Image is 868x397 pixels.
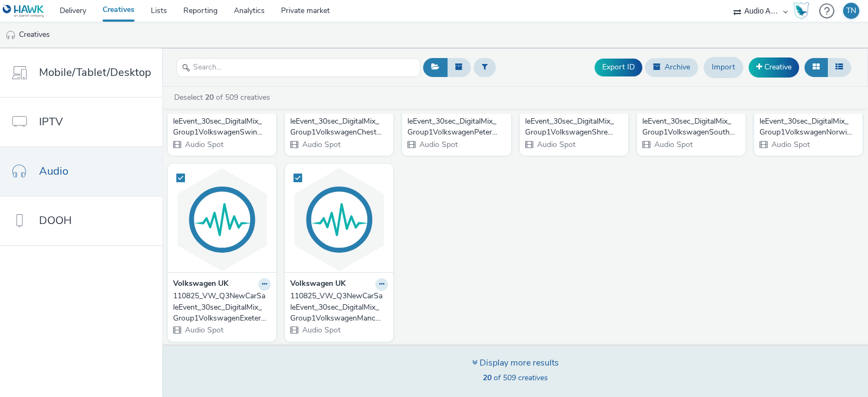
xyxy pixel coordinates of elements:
[176,58,420,77] input: Search...
[173,278,228,291] strong: Volkswagen UK
[759,105,853,138] div: 110825_VW_Q3NewCarSaleEvent_30sec_DigitalMix_Group1VolkswagenNorwich.mp3
[301,139,341,150] span: Audio Spot
[173,291,266,324] div: 110825_VW_Q3NewCarSaleEvent_30sec_DigitalMix_Group1VolkswagenExeter.mp3
[642,105,736,138] div: 110825_VW_Q3NewCarSaleEvent_30sec_DigitalMix_Group1VolkswagenSouthend.mp3
[290,291,384,324] div: 110825_VW_Q3NewCarSaleEvent_30sec_DigitalMix_Group1VolkswagenManchester.mp3
[827,58,851,76] button: Table
[536,139,576,150] span: Audio Spot
[704,57,743,78] a: Import
[288,167,391,272] img: 110825_VW_Q3NewCarSaleEvent_30sec_DigitalMix_Group1VolkswagenManchester.mp3 visual
[301,325,341,335] span: Audio Spot
[173,92,275,103] a: Deselect of 509 creatives
[184,325,224,335] span: Audio Spot
[793,2,814,20] a: Hawk Academy
[793,2,809,20] img: Hawk Academy
[653,139,693,150] span: Audio Spot
[5,30,16,41] img: audio
[184,139,224,150] span: Audio Spot
[645,58,698,76] button: Archive
[290,105,388,138] a: 110825_VW_Q3NewCarSaleEvent_30sec_DigitalMix_Group1VolkswagenChester.mp3
[483,373,548,383] span: of 509 creatives
[205,92,214,103] strong: 20
[290,291,388,324] a: 110825_VW_Q3NewCarSaleEvent_30sec_DigitalMix_Group1VolkswagenManchester.mp3
[642,105,740,138] a: 110825_VW_Q3NewCarSaleEvent_30sec_DigitalMix_Group1VolkswagenSouthend.mp3
[472,357,559,369] div: Display more results
[39,163,68,179] span: Audio
[525,105,618,138] div: 110825_VW_Q3NewCarSaleEvent_30sec_DigitalMix_Group1VolkswagenShrewsbury_Oh.mp3
[39,213,72,228] span: DOOH
[407,105,501,138] div: 110825_VW_Q3NewCarSaleEvent_30sec_DigitalMix_Group1VolkswagenPeterborough.mp3
[170,167,273,272] img: 110825_VW_Q3NewCarSaleEvent_30sec_DigitalMix_Group1VolkswagenExeter.mp3 visual
[418,139,458,150] span: Audio Spot
[595,59,642,76] button: Export ID
[759,105,857,138] a: 110825_VW_Q3NewCarSaleEvent_30sec_DigitalMix_Group1VolkswagenNorwich.mp3
[173,105,266,138] div: 110825_VW_Q3NewCarSaleEvent_30sec_DigitalMix_Group1VolkswagenSwindon.mp3
[483,373,492,383] strong: 20
[290,278,346,291] strong: Volkswagen UK
[749,57,799,77] a: Creative
[39,65,151,80] span: Mobile/Tablet/Desktop
[173,105,271,138] a: 110825_VW_Q3NewCarSaleEvent_30sec_DigitalMix_Group1VolkswagenSwindon.mp3
[407,105,505,138] a: 110825_VW_Q3NewCarSaleEvent_30sec_DigitalMix_Group1VolkswagenPeterborough.mp3
[3,4,44,18] img: undefined Logo
[846,3,856,19] div: TN
[290,105,384,138] div: 110825_VW_Q3NewCarSaleEvent_30sec_DigitalMix_Group1VolkswagenChester.mp3
[770,139,810,150] span: Audio Spot
[525,105,623,138] a: 110825_VW_Q3NewCarSaleEvent_30sec_DigitalMix_Group1VolkswagenShrewsbury_Oh.mp3
[805,58,828,76] button: Grid
[39,114,63,130] span: IPTV
[173,291,271,324] a: 110825_VW_Q3NewCarSaleEvent_30sec_DigitalMix_Group1VolkswagenExeter.mp3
